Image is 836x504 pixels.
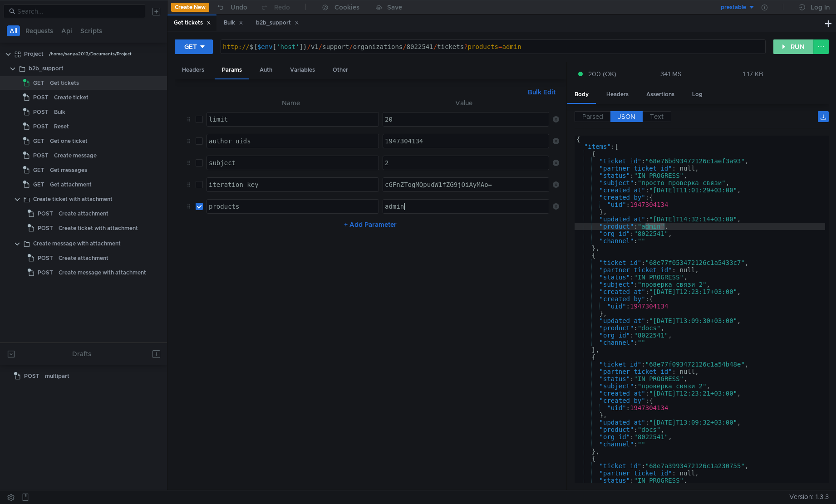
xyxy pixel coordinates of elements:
div: Undo [231,2,247,13]
button: GET [175,39,213,54]
button: Bulk Edit [524,87,559,98]
button: Redo [254,0,296,14]
div: Create ticket with attachment [33,192,113,206]
button: Api [59,25,75,36]
span: JSON [618,113,635,121]
span: GET [33,163,44,177]
div: Get attachment [50,178,92,191]
div: Create attachment [59,207,108,220]
div: 1.17 KB [743,70,763,78]
span: POST [38,207,53,220]
div: Assertions [639,86,682,103]
div: Create attachment [59,251,108,265]
span: POST [38,221,53,235]
div: prestable [721,3,746,12]
div: Log [685,86,710,103]
div: Create message with attachment [33,237,121,250]
div: Other [325,62,355,78]
div: Get tickets [174,18,211,28]
button: RUN [773,39,814,54]
div: GET [184,42,197,52]
div: Get messages [50,163,87,177]
div: Create message [54,149,97,162]
span: POST [38,251,53,265]
div: Bulk [224,18,243,28]
div: Headers [599,86,636,103]
div: Headers [175,62,211,78]
span: GET [33,178,44,191]
div: Auth [252,62,280,78]
span: POST [33,120,49,133]
div: Project [24,47,44,61]
div: 341 MS [660,70,682,78]
button: Undo [209,0,254,14]
div: Create ticket [54,91,89,104]
div: Reset [54,120,69,133]
button: All [7,25,20,36]
span: Text [650,113,664,121]
div: Log In [811,2,830,13]
span: POST [24,369,39,383]
div: Get one ticket [50,134,88,148]
th: Value [379,98,549,108]
span: POST [38,266,53,279]
button: Requests [23,25,56,36]
span: 200 (OK) [588,69,616,79]
div: multipart [45,369,69,383]
div: Create message with attachment [59,266,146,279]
div: Save [387,4,402,10]
span: Version: 1.3.3 [789,490,829,504]
button: Create New [171,3,209,12]
th: Name [203,98,379,108]
div: Get tickets [50,76,79,90]
span: POST [33,91,49,104]
span: POST [33,105,49,119]
input: Search... [17,6,140,16]
div: Redo [274,2,290,13]
span: Parsed [582,113,603,121]
div: Body [567,86,596,104]
button: + Add Parameter [340,219,400,230]
span: GET [33,134,44,148]
button: Scripts [78,25,105,36]
div: Drafts [72,348,91,359]
div: Create ticket with attachment [59,221,138,235]
span: GET [33,76,44,90]
div: Params [215,62,249,79]
div: Variables [283,62,322,78]
div: Cookies [334,2,359,13]
div: b2b_support [256,18,299,28]
div: Bulk [54,105,65,119]
div: /home/sanya2013/Documents/Project [49,47,132,61]
span: POST [33,149,49,162]
div: b2b_support [29,62,64,75]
